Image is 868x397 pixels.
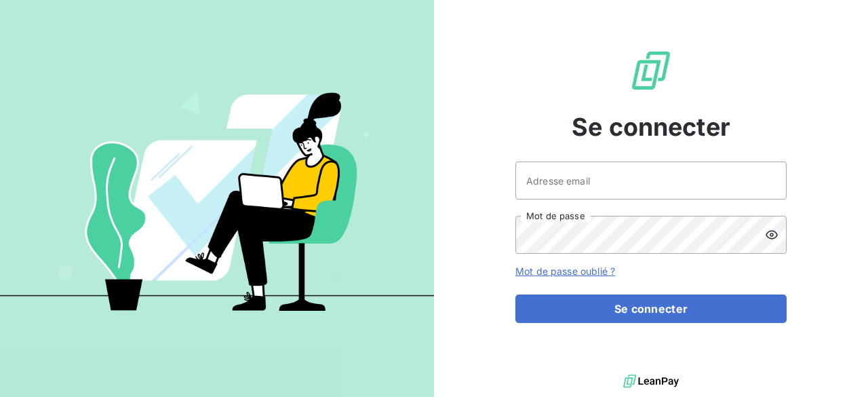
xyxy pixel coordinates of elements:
input: placeholder [515,162,787,200]
a: Mot de passe oublié ? [515,265,615,277]
img: Logo LeanPay [629,49,673,92]
img: logo [623,371,679,392]
button: Se connecter [515,295,787,323]
span: Se connecter [572,109,730,145]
